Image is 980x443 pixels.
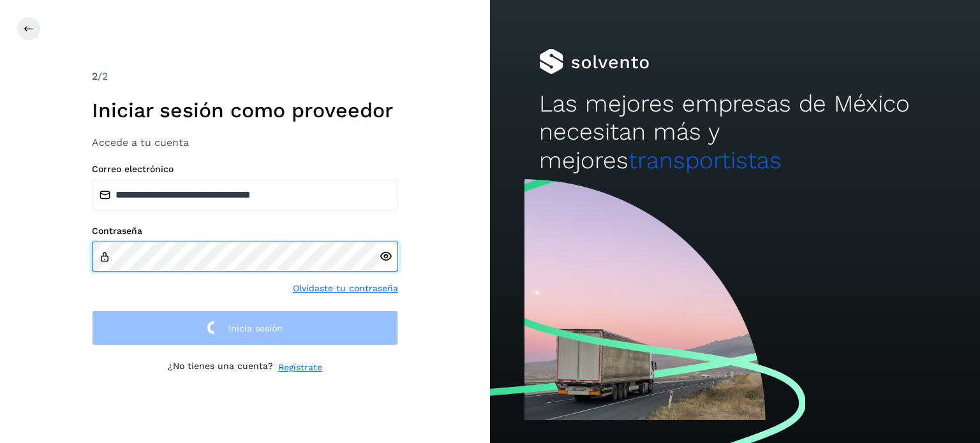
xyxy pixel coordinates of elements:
label: Contraseña [92,226,398,236]
span: 2 [92,70,98,82]
div: /2 [92,69,398,84]
p: ¿No tienes una cuenta? [168,361,273,374]
a: Olvidaste tu contraseña [293,282,398,295]
h1: Iniciar sesión como proveedor [92,98,398,122]
span: Inicia sesión [228,324,283,333]
span: transportistas [628,147,782,174]
label: Correo electrónico [92,164,398,175]
a: Regístrate [278,361,322,374]
h3: Accede a tu cuenta [92,136,398,149]
button: Inicia sesión [92,310,398,345]
h2: Las mejores empresas de México necesitan más y mejores [539,90,931,175]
